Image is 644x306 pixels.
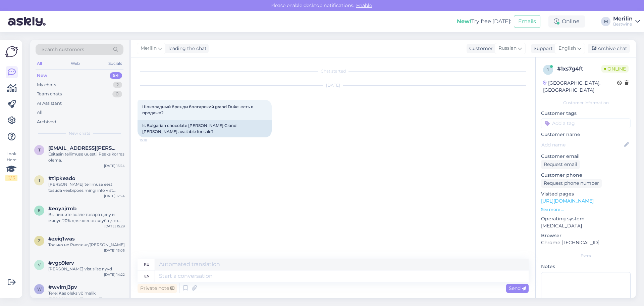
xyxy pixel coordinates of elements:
[541,118,631,128] input: Add a tag
[588,44,630,53] div: Archive chat
[541,172,631,179] p: Customer phone
[601,65,629,73] span: Online
[541,190,631,198] p: Visited pages
[48,206,76,212] span: #eoyajrmb
[613,21,633,27] div: Bestwine
[354,2,374,8] span: Enable
[37,82,56,88] div: My chats
[541,222,631,229] p: [MEDICAL_DATA]
[548,15,585,28] div: Online
[541,153,631,160] p: Customer email
[48,290,125,302] div: Tere! Kas oleks võimalik [PERSON_NAME] oma tellimuse järgi?
[541,263,631,270] p: Notes
[48,212,125,224] div: Вы пишите возле товара цену и минус 20% для членов клуба ,что это значит???
[48,242,125,248] div: Только не Рислинг/[PERSON_NAME]
[37,287,42,292] span: w
[457,18,471,25] b: New!
[104,224,125,229] div: [DATE] 15:29
[144,270,150,282] div: en
[104,163,125,168] div: [DATE] 15:24
[48,151,125,163] div: Esitasin tellimuse uuesti. Peaks korras olema.
[38,178,41,183] span: t
[138,120,272,137] div: Is Bulgarian chocolate [PERSON_NAME] Grand [PERSON_NAME] available for sale?
[37,91,62,97] div: Team chats
[37,100,62,107] div: AI Assistant
[509,285,526,291] span: Send
[138,68,529,74] div: Chat started
[48,284,77,290] span: #wvlmj3pv
[48,175,75,181] span: #t1pkeado
[141,45,157,52] span: Merilin
[613,16,640,27] a: MerilinBestwine
[467,45,493,52] div: Customer
[37,109,43,116] div: All
[38,238,41,243] span: z
[457,17,511,26] div: Try free [DATE]:
[138,82,529,88] div: [DATE]
[531,45,553,52] div: Support
[541,179,602,188] div: Request phone number
[142,104,254,115] span: Шоколадный бренди болгарский grand Duke есть в продаже?
[514,15,540,28] button: Emails
[543,80,617,94] div: [GEOGRAPHIC_DATA], [GEOGRAPHIC_DATA]
[69,130,90,136] span: New chats
[140,138,165,143] span: 15:18
[112,91,122,97] div: 0
[48,145,118,151] span: tiik.carl@gmail.com
[48,236,75,242] span: #zeiq1was
[541,110,631,117] p: Customer tags
[613,16,633,21] div: Merilin
[541,141,623,148] input: Add name
[541,131,631,138] p: Customer name
[138,284,177,293] div: Private note
[547,67,549,72] span: 1
[541,160,580,169] div: Request email
[166,45,207,52] div: leading the chat
[104,193,125,199] div: [DATE] 12:24
[37,72,47,79] div: New
[104,272,125,277] div: [DATE] 14:22
[5,175,17,181] div: 2 / 3
[541,239,631,246] p: Chrome [TECHNICAL_ID]
[37,119,56,125] div: Archived
[38,147,41,152] span: t
[541,253,631,259] div: Extra
[5,45,18,58] img: Askly Logo
[113,82,122,88] div: 2
[110,72,122,79] div: 54
[144,259,150,270] div: ru
[36,59,43,68] div: All
[38,262,41,267] span: v
[38,208,41,213] span: e
[541,215,631,222] p: Operating system
[42,46,84,53] span: Search customers
[601,17,610,26] div: M
[107,59,123,68] div: Socials
[104,248,125,253] div: [DATE] 13:05
[5,151,17,181] div: Look Here
[541,232,631,239] p: Browser
[69,59,81,68] div: Web
[541,198,594,204] a: [URL][DOMAIN_NAME]
[557,65,601,73] div: # 1xs7g4ft
[541,207,631,213] p: See more ...
[498,45,517,52] span: Russian
[48,181,125,193] div: [PERSON_NAME] tellimuse eest tasuda veebipoes mingi info vist puudub ei suuda aru saada mis puudub
[48,260,74,266] span: #vgp9lerv
[541,100,631,106] div: Customer information
[558,45,576,52] span: English
[48,266,125,272] div: [PERSON_NAME] vist siise nyyd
